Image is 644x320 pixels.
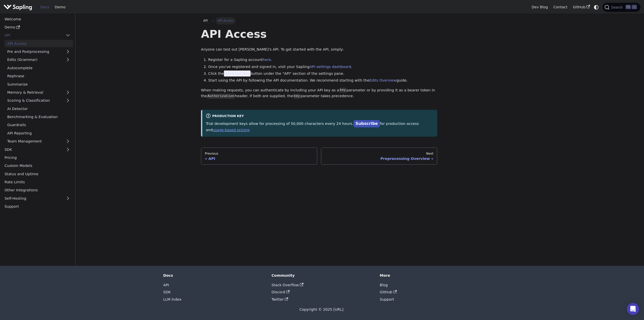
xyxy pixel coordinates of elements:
a: Other Integrations [2,187,73,194]
a: usage-based pricing [213,128,249,132]
a: Pre and Postprocessing [5,48,73,55]
code: key [293,94,300,99]
div: Open Intercom Messenger [627,303,639,315]
a: Self-Hosting [2,195,73,202]
a: Docs [38,3,52,11]
a: Discord [271,290,290,294]
span: Search [610,5,626,9]
li: Register for a Sapling account . [208,57,437,63]
a: Contact [551,3,570,11]
code: key [339,88,346,93]
div: API [205,156,313,161]
a: API settings dashboard [309,65,351,69]
span: Generate Key [224,70,251,77]
a: Demo [2,24,73,31]
a: API Access [5,40,73,47]
a: GitHub [570,3,592,11]
a: API [163,283,169,287]
a: API [201,17,210,24]
a: Demo [52,3,68,11]
li: Once you've registered and signed in, visit your Sapling . [208,64,437,70]
a: Stack Overflow [271,283,303,287]
span: API [203,19,208,22]
p: Anyone can test out [PERSON_NAME]'s API. To get started with the API, simply: [201,47,437,53]
p: When making requests, you can authenticate by including your API key as a parameter or by providi... [201,87,437,99]
a: GitHub [380,290,397,294]
a: Welcome [2,15,73,23]
a: Autocomplete [5,64,73,72]
a: Summarize [5,81,73,88]
a: Blog [380,283,388,287]
a: Support [2,203,73,210]
a: PreviousAPI [201,148,317,165]
button: Switch between dark and light mode (currently system mode) [593,4,600,11]
div: Next [325,152,433,156]
a: Pricing [2,154,73,161]
a: NextPreprocessing Overview [321,148,437,165]
a: Team Management [5,138,73,145]
a: Subscribe [353,120,380,127]
a: Status and Uptime [2,170,73,177]
a: Custom Models [2,162,73,169]
button: Expand sidebar category 'SDK' [63,146,73,153]
a: Memory & Retrieval [5,89,73,96]
a: LLM Index [163,297,182,301]
a: Support [380,297,394,301]
a: Rephrase [5,73,73,80]
img: Sapling.ai [4,4,32,11]
a: SDK [163,290,171,294]
p: Trial development keys allow for processing of 50,000 characters every 24 hours. for production a... [206,120,434,133]
a: Scoring & Classification [5,97,73,104]
a: Guardrails [5,121,73,129]
a: Rate Limits [2,179,73,186]
div: Production Key [206,113,434,119]
span: API Access [216,17,236,24]
a: Twitter [271,297,288,301]
nav: Breadcrumbs [201,17,437,24]
kbd: K [632,5,637,9]
div: Copyright © 2025 [URL]. [163,307,481,313]
div: Community [271,273,373,278]
a: SDK [2,146,63,153]
div: Preprocessing Overview [325,156,433,161]
nav: Docs pages [201,148,437,165]
div: Previous [205,152,313,156]
button: Collapse sidebar category 'API' [63,32,73,39]
button: Search (Ctrl+K) [602,3,640,12]
a: AI Detector [5,105,73,112]
li: Click the button under the "API" section of the settings pane. [208,71,437,77]
a: Dev Blog [529,3,550,11]
a: API Reporting [5,129,73,137]
a: Sapling.ai [4,4,34,11]
a: here [263,58,271,62]
a: Edits Overview [369,78,396,82]
h1: API Access [201,27,437,41]
a: Edits (Grammar) [5,56,73,63]
div: Docs [163,273,264,278]
li: Start using the API by following the API documentation. We recommend starting with the guide. [208,78,437,84]
a: Benchmarking & Evaluation [5,113,73,121]
code: Authorization [207,94,235,99]
a: API [2,32,63,39]
div: More [380,273,481,278]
